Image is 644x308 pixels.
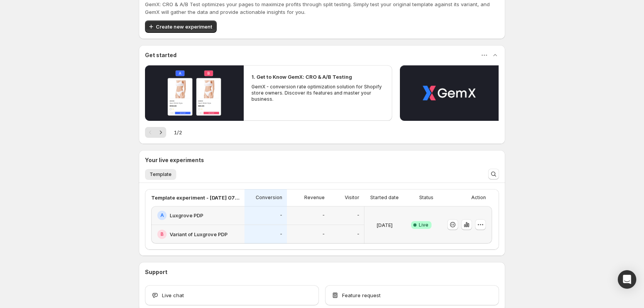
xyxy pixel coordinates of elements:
button: Play video [400,65,499,121]
button: Search and filter results [488,169,499,179]
span: Live [419,222,428,228]
nav: Pagination [145,127,166,138]
span: Live chat [162,291,184,299]
p: - [357,212,359,218]
p: GemX - conversion rate optimization solution for Shopify store owners. Discover its features and ... [251,84,384,102]
p: - [322,231,325,237]
button: Create new experiment [145,20,217,33]
button: Play video [145,65,244,121]
p: [DATE] [376,221,393,229]
p: Revenue [304,195,325,201]
p: Status [419,195,433,201]
h2: Variant of Luxgrove PDP [170,230,228,238]
p: Action [471,195,486,201]
span: Template [150,171,172,178]
span: Feature request [342,291,381,299]
h3: Get started [145,51,177,59]
h3: Support [145,268,167,276]
p: GemX: CRO & A/B Test optimizes your pages to maximize profits through split testing. Simply test ... [145,0,499,16]
p: Template experiment - [DATE] 07:55:14 [151,194,240,201]
p: - [357,231,359,237]
p: Started date [370,195,399,201]
button: Next [155,127,166,138]
div: Open Intercom Messenger [618,270,636,289]
p: - [280,231,282,237]
h2: A [160,212,164,218]
p: - [322,212,325,218]
h2: Luxgrove PDP [170,212,203,219]
h3: Your live experiments [145,156,204,164]
p: Visitor [345,195,359,201]
span: Create new experiment [156,23,212,30]
span: 1 / 2 [174,129,182,136]
h2: 1. Get to Know GemX: CRO & A/B Testing [251,73,352,81]
p: Conversion [256,195,282,201]
p: - [280,212,282,218]
h2: B [160,231,164,237]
